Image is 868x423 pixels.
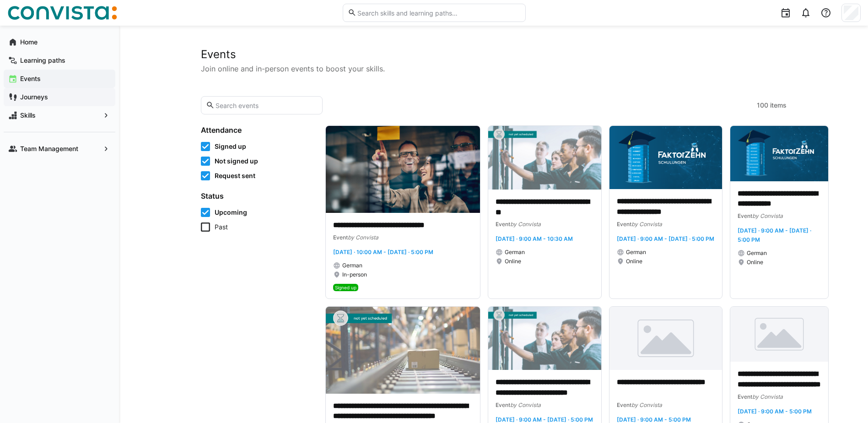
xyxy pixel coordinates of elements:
[738,212,752,219] span: Event
[730,126,828,181] img: image
[626,258,642,265] span: Online
[617,221,631,228] span: Event
[730,307,828,362] img: image
[617,401,631,408] span: Event
[496,416,593,423] span: [DATE] · 9:00 AM - [DATE] · 5:00 PM
[738,408,812,415] span: [DATE] · 9:00 AM - 5:00 PM
[505,249,525,256] span: German
[747,259,763,266] span: Online
[757,101,768,110] span: 100
[738,393,752,400] span: Event
[215,101,318,109] input: Search events
[326,307,480,394] img: image
[326,126,480,213] img: image
[342,262,362,269] span: German
[617,235,714,242] span: [DATE] · 9:00 AM - [DATE] · 5:00 PM
[747,249,767,257] span: German
[215,171,255,180] span: Request sent
[752,212,783,219] span: by Convista
[510,221,541,228] span: by Convista
[335,285,356,290] span: Signed up
[752,393,783,400] span: by Convista
[342,271,367,278] span: In-person
[488,126,601,190] img: image
[201,48,787,61] h2: Events
[609,307,722,370] img: image
[201,191,314,201] h4: Status
[609,126,722,189] img: image
[201,63,787,74] p: Join online and in-person events to boost your skills.
[631,401,662,408] span: by Convista
[496,221,510,228] span: Event
[617,416,691,423] span: [DATE] · 9:00 AM - 5:00 PM
[631,221,662,228] span: by Convista
[201,125,314,135] h4: Attendance
[215,142,246,151] span: Signed up
[496,235,573,242] span: [DATE] · 9:00 AM - 10:30 AM
[348,234,378,241] span: by Convista
[738,227,811,243] span: [DATE] · 9:00 AM - [DATE] · 5:00 PM
[215,208,247,217] span: Upcoming
[510,401,541,408] span: by Convista
[488,307,601,370] img: image
[505,258,521,265] span: Online
[215,157,258,166] span: Not signed up
[215,222,228,232] span: Past
[356,9,520,17] input: Search skills and learning paths…
[626,249,646,256] span: German
[333,234,348,241] span: Event
[770,101,787,110] span: items
[333,249,433,255] span: [DATE] · 10:00 AM - [DATE] · 5:00 PM
[496,401,510,408] span: Event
